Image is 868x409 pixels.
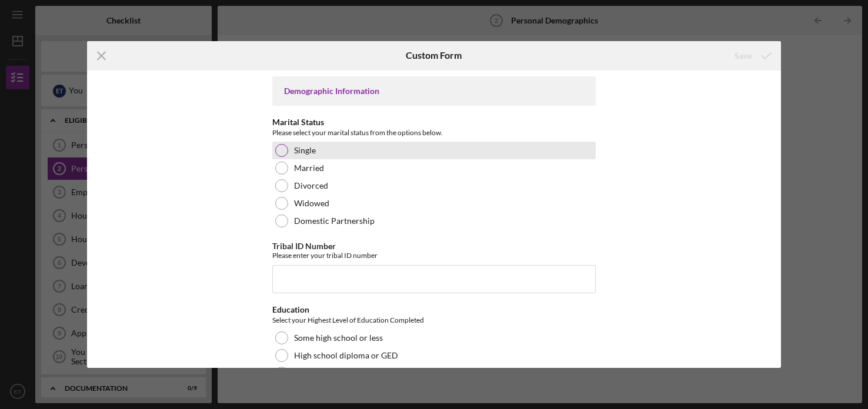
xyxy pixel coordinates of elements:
[294,146,316,155] label: Single
[272,127,596,139] div: Please select your marital status from the options below.
[272,118,596,127] div: Marital Status
[294,216,375,226] label: Domestic Partnership
[272,314,596,326] div: Select your Highest Level of Education Completed
[284,86,584,96] div: Demographic Information
[406,50,462,61] h6: Custom Form
[735,44,752,68] div: Save
[294,199,329,208] label: Widowed
[272,241,336,251] label: Tribal ID Number
[272,305,596,314] div: Education
[294,163,324,173] label: Married
[294,351,398,360] label: High school diploma or GED
[294,181,328,190] label: Divorced
[294,333,383,343] label: Some high school or less
[723,44,781,68] button: Save
[272,251,596,260] div: Please enter your tribal ID number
